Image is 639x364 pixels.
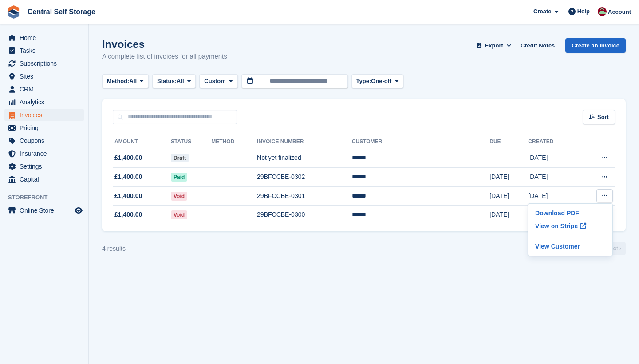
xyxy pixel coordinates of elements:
a: menu [4,109,84,121]
span: Paid [171,173,187,182]
th: Customer [352,135,489,149]
a: Next [603,242,626,255]
button: Status: All [152,74,196,89]
span: Home [20,32,73,44]
span: Create [533,7,551,16]
p: A complete list of invoices for all payments [102,51,227,62]
span: One-off [371,77,391,86]
th: Status [171,135,211,149]
a: menu [4,57,84,70]
span: £1,400.00 [114,210,142,219]
button: Custom [199,74,237,89]
a: menu [4,122,84,134]
a: Download PDF [532,207,609,219]
th: Invoice Number [257,135,352,149]
span: £1,400.00 [114,153,142,162]
span: Void [171,210,187,219]
td: [DATE] [489,168,528,187]
span: Sort [597,113,609,122]
td: 29BFCCBE-0300 [257,206,352,224]
th: Created [528,135,578,149]
td: 29BFCCBE-0301 [257,186,352,206]
span: Void [171,192,187,201]
a: menu [4,32,84,44]
td: 29BFCCBE-0302 [257,168,352,187]
span: Sites [20,70,73,83]
td: [DATE] [528,168,578,187]
span: Capital [20,173,73,186]
span: Storefront [8,193,88,202]
a: menu [4,96,84,108]
button: Type: One-off [351,74,404,89]
span: Method: [107,77,130,86]
span: Draft [171,154,189,162]
span: Coupons [20,135,73,147]
span: Analytics [20,96,73,108]
td: [DATE] [528,149,578,168]
td: [DATE] [528,186,578,206]
span: Tasks [20,44,73,57]
span: Account [608,8,631,16]
span: £1,400.00 [114,191,142,201]
a: Central Self Storage [24,4,99,19]
span: Custom [204,77,225,86]
th: Method [211,135,257,149]
a: Preview store [73,205,84,216]
span: Help [577,7,590,16]
h1: Invoices [102,38,227,50]
a: menu [4,70,84,83]
span: All [177,77,184,86]
a: menu [4,173,84,186]
span: Online Store [20,204,73,217]
span: Settings [20,160,73,173]
img: Central Self Storage Limited [598,7,607,16]
a: menu [4,204,84,217]
a: Credit Notes [517,38,558,53]
span: Status: [157,77,177,86]
a: Create an Invoice [565,38,626,53]
button: Method: All [102,74,149,89]
a: View on Stripe [532,219,609,233]
a: menu [4,44,84,57]
td: Not yet finalized [257,149,352,168]
span: All [130,77,137,86]
a: menu [4,135,84,147]
span: CRM [20,83,73,95]
th: Due [489,135,528,149]
span: Invoices [20,109,73,121]
span: Type: [356,77,371,86]
th: Amount [113,135,171,149]
img: stora-icon-8386f47178a22dfd0bd8f6a31ec36ba5ce8667c1dd55bd0f319d3a0aa187defe.svg [7,5,20,19]
span: Subscriptions [20,57,73,70]
span: £1,400.00 [114,172,142,182]
a: menu [4,83,84,95]
td: [DATE] [489,186,528,206]
a: menu [4,160,84,173]
td: [DATE] [489,206,528,224]
span: Export [485,41,503,50]
button: Export [474,38,513,53]
a: View Customer [532,241,609,252]
span: Insurance [20,147,73,160]
span: Pricing [20,122,73,134]
a: menu [4,147,84,160]
div: 4 results [102,244,126,253]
